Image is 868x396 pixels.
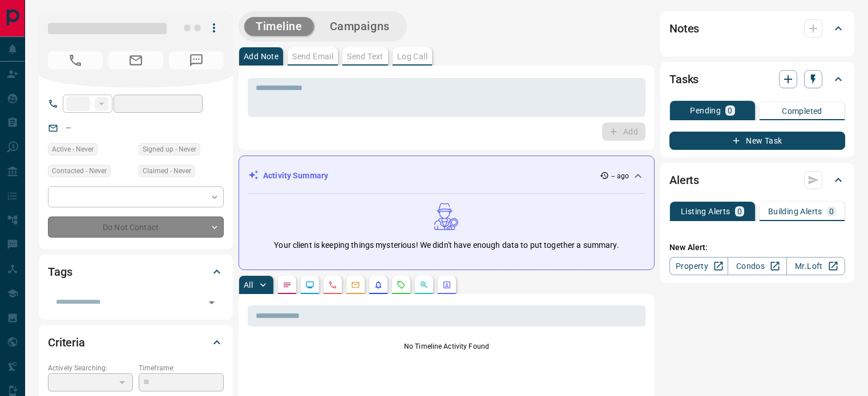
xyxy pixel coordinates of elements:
[782,107,822,115] p: Completed
[48,51,103,70] span: No Number
[318,17,401,36] button: Campaigns
[328,280,337,289] svg: Calls
[263,170,328,182] p: Activity Summary
[248,165,645,186] div: Activity Summary-- ago
[669,15,845,42] div: Notes
[143,144,196,155] span: Signed up - Never
[52,144,94,155] span: Active - Never
[143,165,191,177] span: Claimed - Never
[669,66,845,93] div: Tasks
[374,280,383,289] svg: Listing Alerts
[52,165,107,177] span: Contacted - Never
[737,207,742,215] p: 0
[244,281,253,289] p: All
[419,280,429,289] svg: Opportunities
[48,363,133,373] p: Actively Searching:
[397,280,406,289] svg: Requests
[282,280,292,289] svg: Notes
[169,51,224,70] span: No Number
[728,257,786,275] a: Condos
[305,280,314,289] svg: Lead Browsing Activity
[669,70,699,88] h2: Tasks
[244,17,314,36] button: Timeline
[669,171,699,189] h2: Alerts
[611,171,629,181] p: -- ago
[669,257,728,275] a: Property
[829,207,834,215] p: 0
[681,207,730,215] p: Listing Alerts
[48,329,224,356] div: Criteria
[768,207,822,215] p: Building Alerts
[48,333,85,352] h2: Criteria
[244,52,278,60] p: Add Note
[139,363,224,373] p: Timeframe:
[48,263,72,281] h2: Tags
[690,107,721,115] p: Pending
[204,295,220,311] button: Open
[669,19,699,38] h2: Notes
[669,166,845,194] div: Alerts
[442,280,451,289] svg: Agent Actions
[351,280,360,289] svg: Emails
[274,239,619,251] p: Your client is keeping things mysterious! We didn't have enough data to put together a summary.
[48,217,224,238] div: Do Not Contact
[108,51,163,70] span: No Email
[669,132,845,150] button: New Task
[786,257,845,275] a: Mr.Loft
[248,341,645,352] p: No Timeline Activity Found
[669,242,845,254] p: New Alert:
[66,123,71,132] a: --
[48,258,224,285] div: Tags
[728,107,732,115] p: 0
